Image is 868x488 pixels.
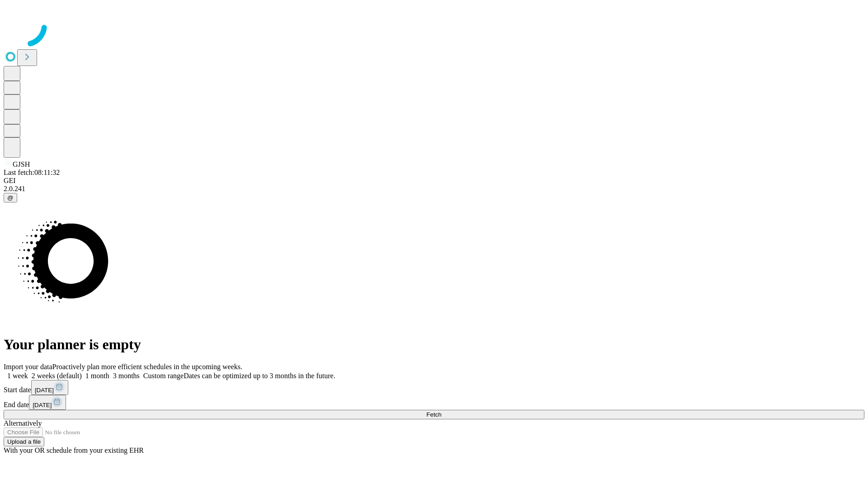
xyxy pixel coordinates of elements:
[35,387,54,394] span: [DATE]
[184,372,335,380] span: Dates can be optimized up to 3 months in the future.
[4,193,17,202] button: @
[29,395,66,410] button: [DATE]
[4,380,864,395] div: Start date
[4,395,864,410] div: End date
[7,372,28,380] span: 1 week
[113,372,140,380] span: 3 months
[31,380,68,395] button: [DATE]
[426,411,441,418] span: Fetch
[7,194,14,201] span: @
[4,410,864,419] button: Fetch
[4,177,864,185] div: GEI
[4,419,42,427] span: Alternatively
[4,169,60,176] span: Last fetch: 08:11:32
[4,363,52,371] span: Import your data
[33,402,52,408] span: [DATE]
[85,372,109,380] span: 1 month
[52,363,242,371] span: Proactively plan more efficient schedules in the upcoming weeks.
[32,372,82,380] span: 2 weeks (default)
[13,160,30,168] span: GJSH
[4,437,44,446] button: Upload a file
[4,336,864,353] h1: Your planner is empty
[4,446,144,454] span: With your OR schedule from your existing EHR
[4,185,864,193] div: 2.0.241
[143,372,184,380] span: Custom range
